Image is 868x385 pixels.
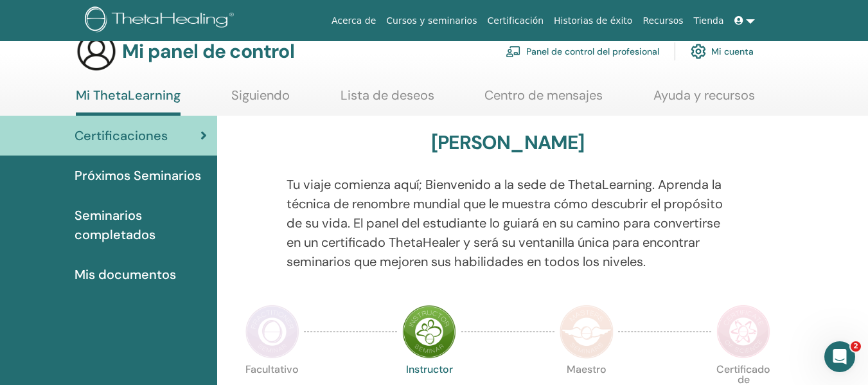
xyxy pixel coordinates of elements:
[76,87,181,116] a: Mi ThetaLearning
[122,39,294,64] font: Mi panel de control
[75,266,176,283] font: Mis documentos
[381,9,482,33] a: Cursos y seminarios
[487,15,544,26] font: Certificación
[341,87,434,103] font: Lista de deseos
[637,9,688,33] a: Recursos
[75,167,201,184] font: Próximos Seminarios
[245,363,299,376] font: Facultativo
[824,341,855,372] iframe: Chat en vivo de Intercom
[386,15,477,26] font: Cursos y seminarios
[75,127,168,144] font: Certificaciones
[326,9,381,33] a: Acerca de
[402,305,456,359] img: Instructor
[560,305,614,359] img: Maestro
[554,15,632,26] font: Historias de éxito
[484,87,603,112] a: Centro de mensajes
[642,15,683,26] font: Recursos
[526,46,659,58] font: Panel de control del profesional
[85,6,238,35] img: logo.png
[75,207,155,243] font: Seminarios completados
[549,9,637,33] a: Historias de éxito
[245,305,299,359] img: Facultativo
[689,9,729,33] a: Tienda
[341,87,434,112] a: Lista de deseos
[231,87,290,103] font: Siguiendo
[506,46,521,57] img: chalkboard-teacher.svg
[231,87,290,112] a: Siguiendo
[506,37,659,66] a: Panel de control del profesional
[694,15,724,26] font: Tienda
[711,46,754,58] font: Mi cuenta
[653,87,755,112] a: Ayuda y recursos
[332,15,376,26] font: Acerca de
[287,176,723,270] font: Tu viaje comienza aquí; Bienvenido a la sede de ThetaLearning. Aprenda la técnica de renombre mun...
[691,40,706,62] img: cog.svg
[484,87,603,103] font: Centro de mensajes
[76,87,181,103] font: Mi ThetaLearning
[482,9,549,33] a: Certificación
[653,87,755,103] font: Ayuda y recursos
[567,363,607,376] font: Maestro
[716,305,770,359] img: Certificado de Ciencias
[431,130,585,155] font: [PERSON_NAME]
[691,37,754,66] a: Mi cuenta
[853,342,858,350] font: 2
[406,363,453,376] font: Instructor
[76,31,117,72] img: generic-user-icon.jpg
